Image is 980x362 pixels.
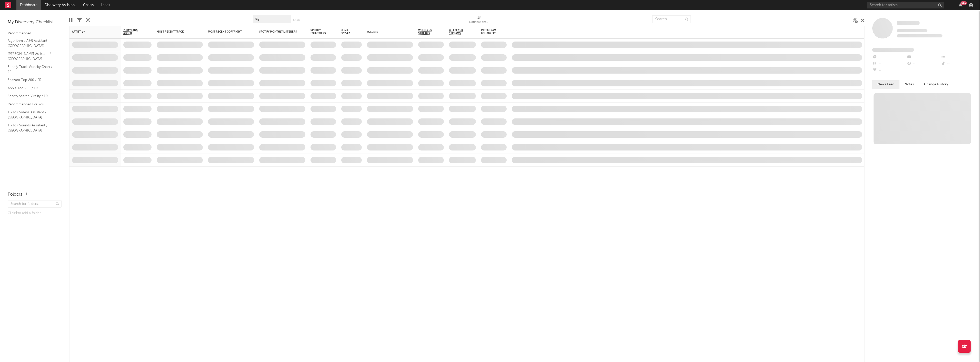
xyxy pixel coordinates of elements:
div: A&R Pipeline [86,13,90,28]
div: Edit Columns [69,13,73,28]
button: News Feed [872,80,899,89]
a: [PERSON_NAME] Assistant / [GEOGRAPHIC_DATA] [8,51,56,62]
input: Search for folders... [8,200,62,208]
div: Notifications (Artist) [469,19,490,25]
a: TikTok Videos Assistant / [GEOGRAPHIC_DATA] [8,109,56,120]
span: Tracking Since: [DATE] [897,29,927,32]
input: Search... [652,15,691,23]
button: Change History [919,80,953,89]
input: Search for artists [867,2,944,8]
a: Some Artist [897,21,920,26]
button: Notes [899,80,919,89]
div: -- [941,54,975,61]
div: Artist [72,30,111,33]
div: -- [872,61,906,67]
div: Notifications (Artist) [469,13,490,28]
div: Filters [77,13,82,28]
div: Recommended [8,31,62,37]
button: Save [293,18,300,21]
div: -- [906,54,941,61]
a: Recommended For You [8,102,56,107]
button: 99+ [959,3,963,7]
a: TikTok Sounds Assistant / [GEOGRAPHIC_DATA] [8,123,56,133]
a: Spotify Track Velocity Chart / FR [8,64,56,75]
a: Spotify Search Virality / FR [8,93,56,99]
div: Spotify Monthly Listeners [259,30,298,33]
div: -- [906,61,941,67]
div: Jump Score [341,29,354,35]
span: Weekly UK Streams [449,29,468,35]
a: Shazam Top 200 / FR [8,77,56,83]
div: 99 + [961,1,967,5]
div: -- [941,61,975,67]
div: Most Recent Track [157,30,195,33]
a: Algorithmic A&R Assistant ([GEOGRAPHIC_DATA]) [8,38,56,48]
span: 7-Day Fans Added [123,29,144,35]
div: Spotify Followers [311,29,328,35]
span: Weekly US Streams [418,29,436,35]
div: Folders [8,192,22,198]
div: -- [872,67,906,74]
span: Fans Added by Platform [872,48,914,52]
span: 0 fans last week [897,34,943,37]
div: Instagram Followers [481,29,499,35]
a: Apple Top 200 / FR [8,85,56,91]
div: Most Recent Copyright [208,30,246,33]
div: Folders [367,31,405,34]
div: My Discovery Checklist [8,19,62,25]
div: Click to add a folder. [8,210,62,216]
div: -- [872,54,906,61]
